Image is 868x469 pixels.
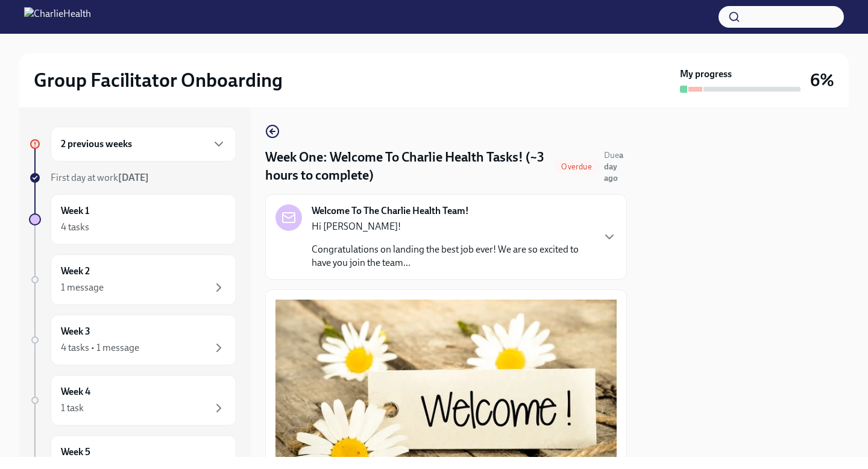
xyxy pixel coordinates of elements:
[61,341,139,354] div: 4 tasks • 1 message
[61,281,104,294] div: 1 message
[51,127,236,162] div: 2 previous weeks
[61,204,89,218] h6: Week 1
[61,265,90,278] h6: Week 2
[604,150,623,183] span: Due
[61,445,90,459] h6: Week 5
[61,385,90,398] h6: Week 4
[29,254,236,305] a: Week 21 message
[604,150,627,184] span: September 22nd, 2025 10:00
[312,243,593,269] p: Congratulations on landing the best job ever! We are so excited to have you join the team...
[265,148,549,184] h4: Week One: Welcome To Charlie Health Tasks! (~3 hours to complete)
[554,162,599,171] span: Overdue
[24,7,91,27] img: CharlieHealth
[29,375,236,426] a: Week 41 task
[680,68,732,81] strong: My progress
[34,68,283,92] h2: Group Facilitator Onboarding
[312,220,593,233] p: Hi [PERSON_NAME]!
[61,325,90,338] h6: Week 3
[604,150,623,183] strong: a day ago
[29,171,236,184] a: First day at work[DATE]
[61,137,132,151] h6: 2 previous weeks
[312,204,469,218] strong: Welcome To The Charlie Health Team!
[51,172,149,183] span: First day at work
[29,194,236,245] a: Week 14 tasks
[810,69,834,91] h3: 6%
[61,221,89,234] div: 4 tasks
[118,172,149,183] strong: [DATE]
[29,315,236,365] a: Week 34 tasks • 1 message
[61,401,84,415] div: 1 task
